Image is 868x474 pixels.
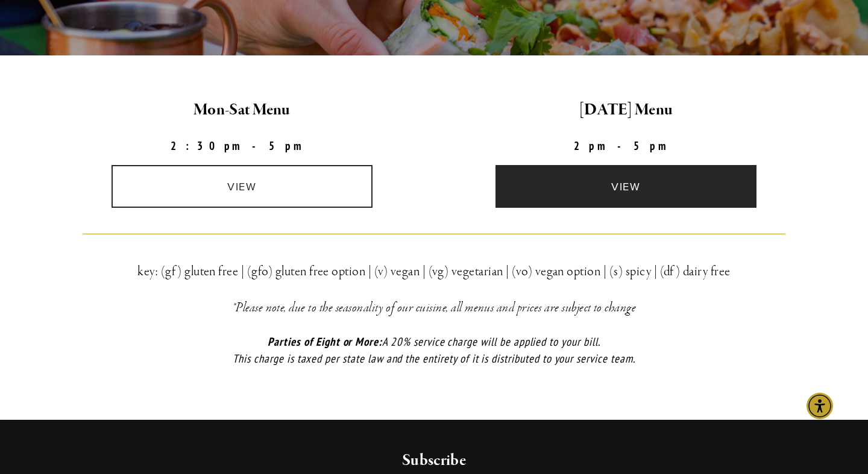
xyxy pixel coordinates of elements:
h2: [DATE] Menu [444,98,808,123]
em: *Please note, due to the seasonality of our cuisine, all menus and prices are subject to change [232,299,637,316]
em: A 20% service charge will be applied to your bill. This charge is taxed per state law and the ent... [233,334,635,366]
strong: 2:30pm-5pm [171,139,314,153]
h2: Mon-Sat Menu [60,98,424,123]
strong: 2pm-5pm [574,139,679,153]
h3: key: (gf) gluten free | (gfo) gluten free option | (v) vegan | (vg) vegetarian | (vo) vegan optio... [83,261,785,282]
a: view [112,165,373,208]
a: view [495,165,757,208]
em: Parties of Eight or More: [268,334,382,349]
h2: Subscribe [136,450,733,472]
div: Accessibility Menu [807,393,833,419]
